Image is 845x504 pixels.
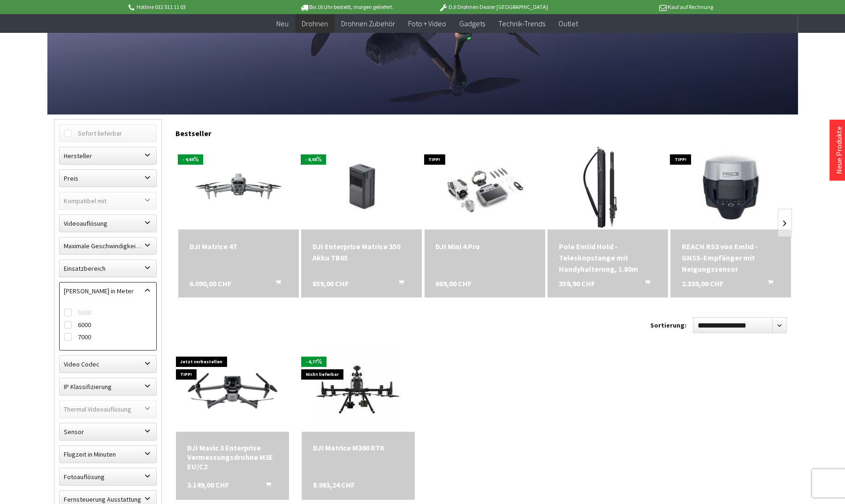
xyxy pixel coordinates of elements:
div: DJI Mini 4 Pro [436,241,534,252]
span: 2.339,00 CHF [682,278,723,289]
a: Drohnen Zubehör [335,14,402,33]
span: Foto + Video [409,19,447,28]
span: 669,00 CHF [436,278,472,289]
label: Sofort lieferbar [60,125,156,142]
p: Hotline 032 511 11 03 [127,1,274,13]
label: Fotoauflösung [60,468,156,485]
span: 6.090,00 CHF [190,278,231,289]
img: DJI Matrice M300 RTK [316,347,400,432]
a: Foto + Video [402,14,453,33]
span: Drohnen Zubehör [341,19,396,28]
div: DJI Matrice M300 RTK [313,443,403,452]
div: REACH RS3 von Emlid - GNSS-Empfänger mit Neigungssensor [682,241,780,275]
label: Einsatzbereich [60,260,156,277]
button: In den Warenkorb [756,278,779,290]
label: Thermal Videoauflösung [60,401,156,418]
img: Pole Emlid Hold - Teleskopstange mit Handyhalterung, 1.80m [565,145,650,229]
div: Bestseller [176,119,792,143]
span: Drohnen [302,19,328,28]
label: Flugzeit in Minuten [60,446,156,463]
label: Maximale Flughöhe in Meter [60,283,156,299]
a: Neue Produkte [834,126,844,174]
label: Sortierung: [651,318,687,333]
a: Gadgets [453,14,492,33]
span: Technik-Trends [499,19,546,28]
span: 8.983,24 CHF [313,480,355,489]
a: DJI Mini 4 Pro 669,00 CHF [436,241,534,252]
label: Hersteller [60,147,156,164]
a: REACH RS3 von Emlid - GNSS-Empfänger mit Neigungssensor 2.339,00 CHF In den Warenkorb [682,241,780,275]
a: Neu [270,14,295,33]
label: Sensor [60,423,156,440]
button: In den Warenkorb [633,278,656,290]
a: DJI Matrice 4T 6.090,00 CHF In den Warenkorb [190,241,288,252]
button: In den Warenkorb [387,278,410,290]
span: 3.149,00 CHF [187,480,229,489]
label: IP Klassifizierung [60,378,156,395]
a: Outlet [552,14,585,33]
img: DJI Enterprise Matrice 350 Akku TB65 [309,145,414,229]
label: 6000 [64,319,152,331]
span: 359,90 CHF [559,278,595,289]
label: Maximale Geschwindigkeit in km/h [60,237,156,254]
label: 5000 [64,306,152,319]
p: DJI Drohnen Dealer [GEOGRAPHIC_DATA] [420,1,567,13]
span: Outlet [559,19,579,28]
a: DJI Matrice M300 RTK 8.983,24 CHF [313,443,403,452]
div: Pole Emlid Hold - Teleskopstange mit Handyhalterung, 1.80m [559,241,657,275]
div: DJI Matrice 4T [190,241,288,252]
label: Video Codec [60,356,156,373]
a: Technik-Trends [492,14,552,33]
p: Bis 16 Uhr bestellt, morgen geliefert. [274,1,420,13]
button: In den Warenkorb [264,278,287,290]
img: REACH RS3 von Emlid - GNSS-Empfänger mit Neigungssensor [689,145,773,229]
label: Kompatibel mit [60,192,156,209]
button: In den Warenkorb [254,480,277,492]
div: DJI Enterprise Matrice 350 Akku TB65 [312,241,411,263]
label: 7000 [64,331,152,343]
img: DJI Matrice 4T [178,153,299,221]
div: DJI Mavic 3 Enterprise Vermessungsdrohne M3E EU/C2 [187,443,278,471]
span: Gadgets [460,19,486,28]
p: Kauf auf Rechnung [567,1,713,13]
label: Videoauflösung [60,215,156,232]
img: DJI Mavic 3E [176,358,289,422]
span: 859,00 CHF [312,278,349,289]
label: Preis [60,170,156,187]
a: Drohnen [295,14,335,33]
a: DJI Mavic 3 Enterprise Vermessungsdrohne M3E EU/C2 3.149,00 CHF In den Warenkorb [187,443,278,471]
img: DJI Mini 4 Pro [432,145,538,229]
span: Neu [276,19,289,28]
a: Pole Emlid Hold - Teleskopstange mit Handyhalterung, 1.80m 359,90 CHF In den Warenkorb [559,241,657,275]
a: DJI Enterprise Matrice 350 Akku TB65 859,00 CHF In den Warenkorb [312,241,411,263]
